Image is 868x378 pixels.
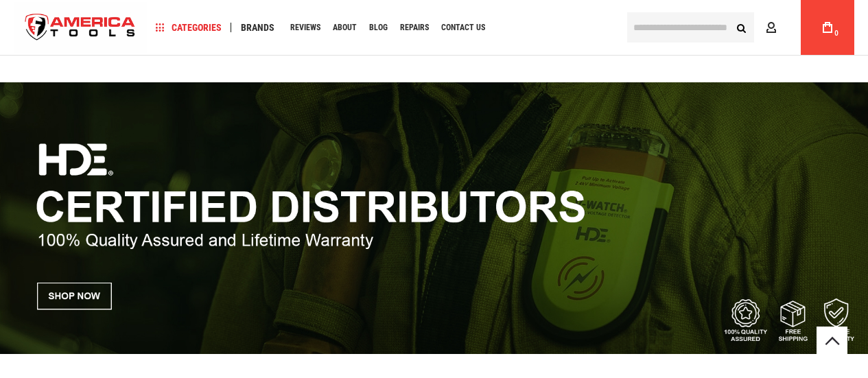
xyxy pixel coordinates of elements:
span: Brands [241,23,274,32]
a: store logo [14,2,147,54]
a: Contact Us [435,19,491,37]
span: Categories [156,23,222,32]
img: America Tools [14,2,147,54]
button: Search [728,14,754,40]
span: Contact Us [441,23,485,32]
a: About [327,19,363,37]
a: Reviews [284,19,327,37]
span: Reviews [290,23,320,32]
a: Categories [150,19,228,37]
a: Blog [363,19,394,37]
span: 0 [834,29,838,37]
a: Repairs [394,19,435,37]
span: Blog [369,23,388,32]
span: About [333,23,357,32]
span: Repairs [400,23,429,32]
a: Brands [235,19,281,37]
